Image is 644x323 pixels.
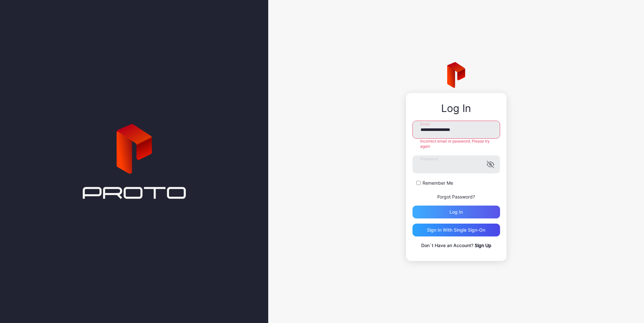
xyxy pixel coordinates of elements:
input: Email [412,121,500,139]
a: Forgot Password? [437,194,475,199]
p: Don`t Have an Account? [412,242,500,249]
button: Log in [412,206,500,218]
label: Remember Me [422,180,453,186]
div: Sign in With Single Sign-On [427,227,485,233]
div: Log in [450,209,463,215]
button: Sign in With Single Sign-On [412,224,500,236]
input: Password [412,155,500,173]
div: Log In [412,103,500,114]
a: Sign Up [475,243,491,248]
button: Password [487,161,494,168]
div: Incorrect email or password. Please try again [412,139,500,149]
